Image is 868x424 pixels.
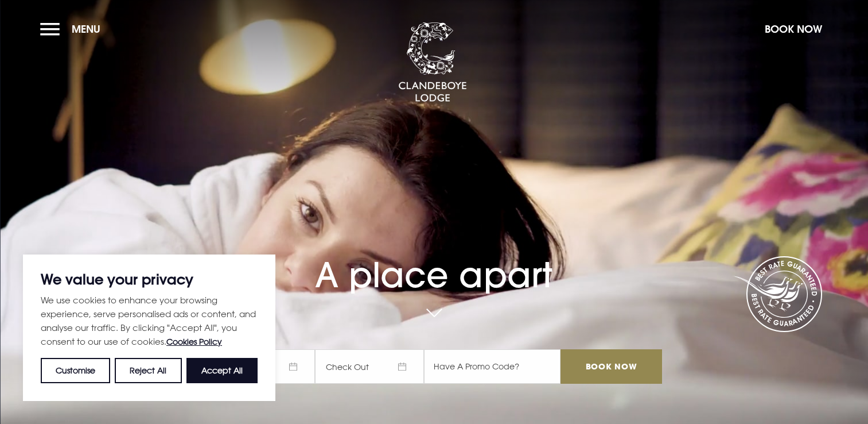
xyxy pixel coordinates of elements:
[115,358,181,383] button: Reject All
[560,349,661,384] input: Book Now
[315,349,424,384] span: Check Out
[23,255,275,401] div: We value your privacy
[759,17,828,41] button: Book Now
[166,337,222,346] a: Cookies Policy
[41,358,110,383] button: Customise
[41,272,258,286] p: We value your privacy
[206,229,661,295] h1: A place apart
[41,293,258,349] p: We use cookies to enhance your browsing experience, serve personalised ads or content, and analys...
[186,358,258,383] button: Accept All
[398,22,467,103] img: Clandeboye Lodge
[424,349,560,384] input: Have A Promo Code?
[72,22,100,36] span: Menu
[40,17,106,41] button: Menu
